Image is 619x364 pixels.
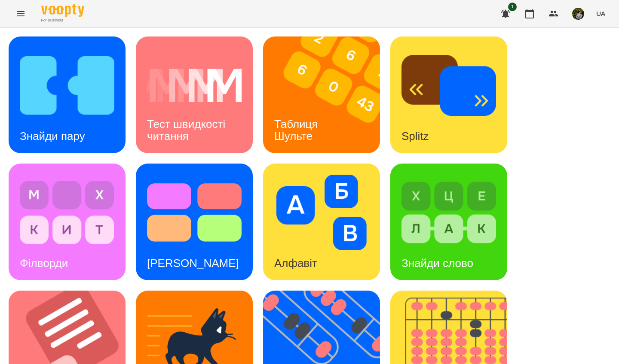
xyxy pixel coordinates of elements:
[508,3,517,11] span: 1
[401,257,473,270] h3: Знайди слово
[274,118,321,142] h3: Таблиця Шульте
[41,4,84,17] img: Voopty Logo
[147,48,242,123] img: Тест швидкості читання
[10,3,31,24] button: Menu
[136,36,253,153] a: Тест швидкості читанняТест швидкості читання
[263,36,391,153] img: Таблиця Шульте
[401,130,429,143] h3: Splitz
[263,164,380,280] a: АлфавітАлфавіт
[593,6,609,21] button: UA
[20,257,68,270] h3: Філворди
[401,48,496,123] img: Splitz
[147,118,228,142] h3: Тест швидкості читання
[263,36,380,153] a: Таблиця ШультеТаблиця Шульте
[147,257,239,270] h3: [PERSON_NAME]
[596,9,605,18] span: UA
[572,8,584,20] img: b75e9dd987c236d6cf194ef640b45b7d.jpg
[20,175,114,250] img: Філворди
[41,18,84,23] span: For Business
[136,164,253,280] a: Тест Струпа[PERSON_NAME]
[274,175,369,250] img: Алфавіт
[20,48,114,123] img: Знайди пару
[390,36,507,153] a: SplitzSplitz
[20,130,85,143] h3: Знайди пару
[147,175,242,250] img: Тест Струпа
[9,36,126,153] a: Знайди паруЗнайди пару
[274,257,317,270] h3: Алфавіт
[9,164,126,280] a: ФілвордиФілворди
[401,175,496,250] img: Знайди слово
[390,164,507,280] a: Знайди словоЗнайди слово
